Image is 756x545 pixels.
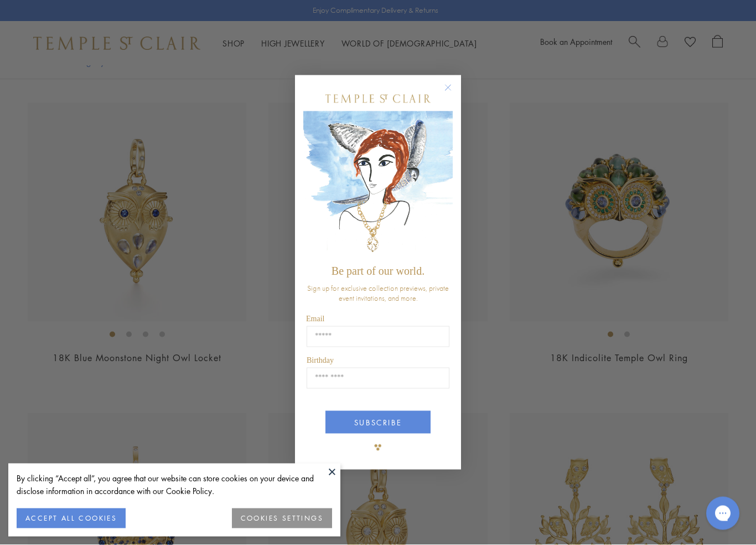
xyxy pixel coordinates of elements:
button: ACCEPT ALL COOKIES [17,508,126,528]
iframe: Gorgias live chat messenger [701,493,745,534]
button: COOKIES SETTINGS [232,508,332,528]
span: Email [306,315,324,323]
img: TSC [367,436,389,459]
input: Email [307,326,449,347]
span: Birthday [307,356,334,364]
img: Temple St. Clair [325,95,431,103]
span: Be part of our world. [332,265,424,277]
button: Close dialog [447,86,460,100]
div: By clicking “Accept all”, you agree that our website can store cookies on your device and disclos... [17,472,332,497]
button: SUBSCRIBE [325,411,431,434]
img: c4a9eb12-d91a-4d4a-8ee0-386386f4f338.jpeg [303,111,453,259]
span: Sign up for exclusive collection previews, private event invitations, and more. [307,283,449,303]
